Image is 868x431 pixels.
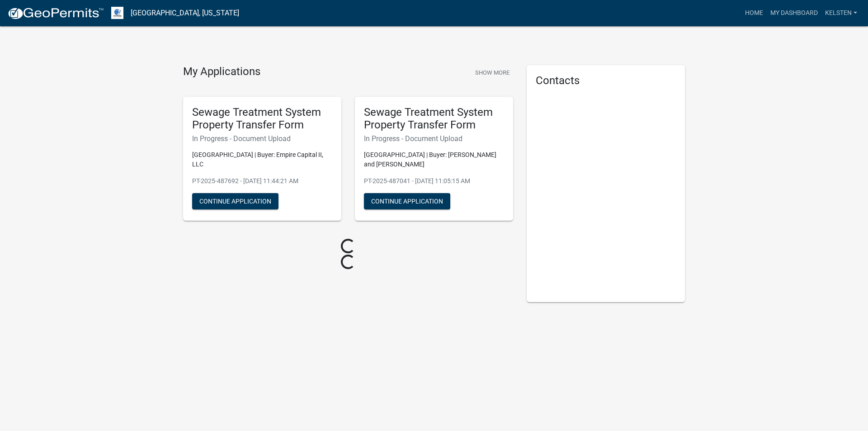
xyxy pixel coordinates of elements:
img: Otter Tail County, Minnesota [111,7,123,19]
p: PT-2025-487692 - [DATE] 11:44:21 AM [192,176,332,186]
p: PT-2025-487041 - [DATE] 11:05:15 AM [364,176,504,186]
p: [GEOGRAPHIC_DATA] | Buyer: Empire Capital II, LLC [192,150,332,169]
h4: My Applications [183,65,260,79]
a: [GEOGRAPHIC_DATA], [US_STATE] [131,5,239,21]
button: Show More [472,65,513,80]
button: Continue Application [364,193,450,209]
button: Continue Application [192,193,278,209]
a: Kelsten [821,5,861,22]
h6: In Progress - Document Upload [364,134,504,143]
h5: Sewage Treatment System Property Transfer Form [364,106,504,132]
a: Home [741,5,767,22]
h6: In Progress - Document Upload [192,134,332,143]
p: [GEOGRAPHIC_DATA] | Buyer: [PERSON_NAME] and [PERSON_NAME] [364,150,504,169]
h5: Sewage Treatment System Property Transfer Form [192,106,332,132]
h5: Contacts [536,74,676,87]
a: My Dashboard [767,5,821,22]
